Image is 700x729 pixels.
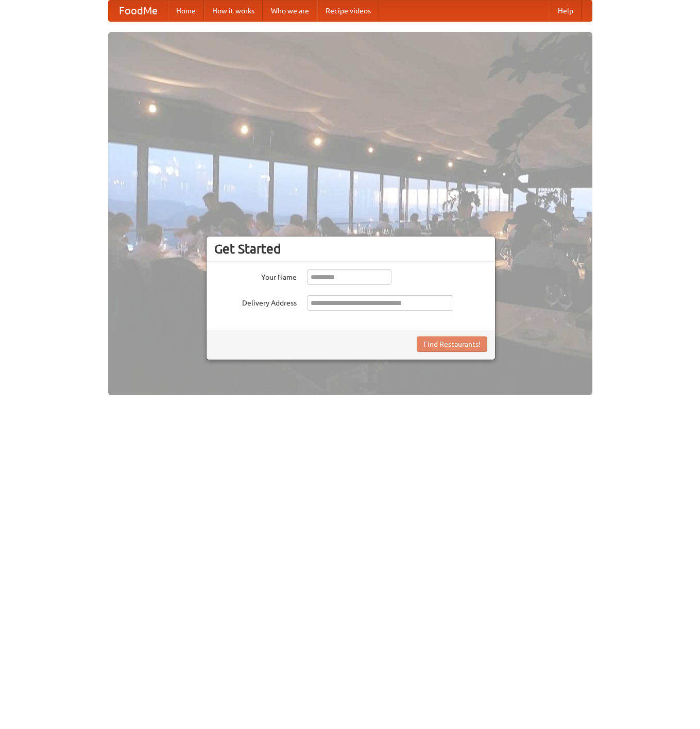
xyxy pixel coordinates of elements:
[317,1,379,21] a: Recipe videos
[417,336,487,352] button: Find Restaurants!
[263,1,317,21] a: Who we are
[550,1,582,21] a: Help
[214,269,297,282] label: Your Name
[168,1,204,21] a: Home
[204,1,263,21] a: How it works
[109,1,168,21] a: FoodMe
[214,295,297,308] label: Delivery Address
[214,241,487,257] h3: Get Started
